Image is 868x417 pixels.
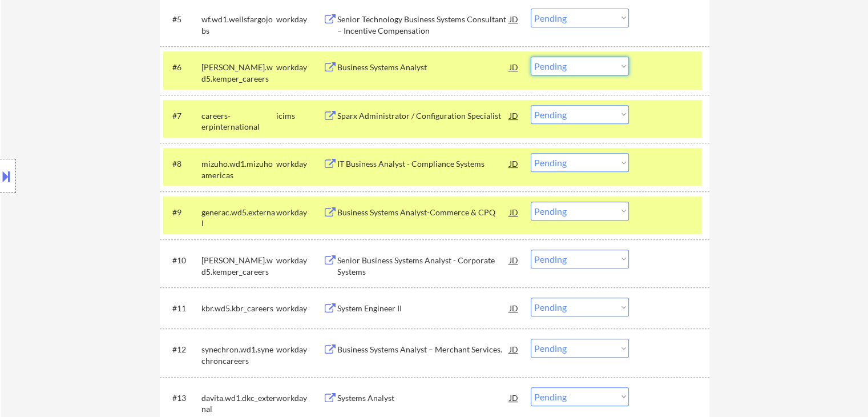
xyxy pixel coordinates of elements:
div: JD [508,9,520,29]
div: Senior Technology Business Systems Consultant – Incentive Compensation [337,14,510,36]
div: #12 [172,344,192,355]
div: [PERSON_NAME].wd5.kemper_careers [201,62,276,84]
div: Sparx Administrator / Configuration Specialist [337,110,510,122]
div: #13 [172,392,192,404]
div: workday [276,303,323,314]
div: IT Business Analyst - Compliance Systems [337,158,510,170]
div: careers-erpinternational [201,110,276,133]
div: kbr.wd5.kbr_careers [201,303,276,314]
div: workday [276,158,323,170]
div: synechron.wd1.synechroncareers [201,344,276,366]
div: workday [276,392,323,404]
div: workday [276,255,323,266]
div: #5 [172,14,192,25]
div: Senior Business Systems Analyst - Corporate Systems [337,255,510,277]
div: mizuho.wd1.mizuhoamericas [201,158,276,181]
div: Business Systems Analyst [337,62,510,73]
div: workday [276,14,323,25]
div: workday [276,62,323,73]
div: wf.wd1.wellsfargojobs [201,14,276,36]
div: davita.wd1.dkc_external [201,392,276,415]
div: Business Systems Analyst – Merchant Services. [337,344,510,355]
div: JD [508,387,520,408]
div: Systems Analyst [337,392,510,404]
div: JD [508,105,520,126]
div: JD [508,57,520,77]
div: workday [276,207,323,218]
div: Business Systems Analyst-Commerce & CPQ [337,207,510,218]
div: JD [508,298,520,318]
div: workday [276,344,323,355]
div: [PERSON_NAME].wd5.kemper_careers [201,255,276,277]
div: JD [508,202,520,222]
div: icims [276,110,323,122]
div: #11 [172,303,192,314]
div: #6 [172,62,192,73]
div: System Engineer II [337,303,510,314]
div: JD [508,250,520,270]
div: generac.wd5.external [201,207,276,229]
div: JD [508,153,520,174]
div: JD [508,339,520,359]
